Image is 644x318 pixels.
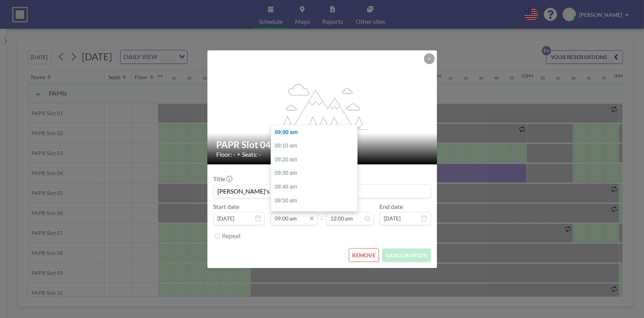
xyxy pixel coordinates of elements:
[214,175,232,183] label: Title
[271,139,361,153] div: 09:10 am
[349,248,379,262] button: REMOVE
[222,232,241,240] label: Repeat
[214,185,430,198] input: (No title)
[271,194,361,208] div: 09:50 am
[382,248,430,262] button: SAVE CHANGES
[242,151,262,158] span: Seats: -
[271,207,361,221] div: 10:00 am
[217,151,236,158] span: Floor: -
[277,83,368,129] g: flex-grow: 1.2;
[214,203,240,210] label: Start date
[271,180,361,194] div: 09:40 am
[321,205,323,222] span: -
[238,151,240,157] span: •
[217,139,429,151] h2: PAPR Slot 04
[271,153,361,167] div: 09:20 am
[380,203,403,210] label: End date
[271,166,361,180] div: 09:30 am
[271,126,361,139] div: 09:00 am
